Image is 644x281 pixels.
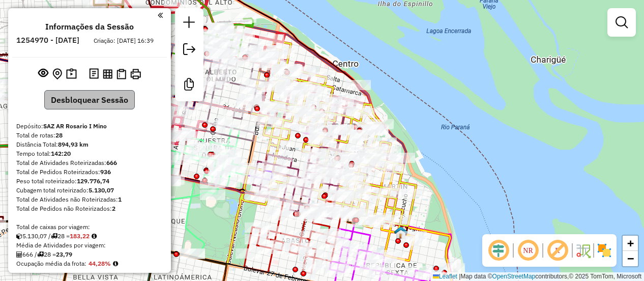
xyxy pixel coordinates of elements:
img: UDC - Rosario 1 [394,226,407,239]
strong: 2 [112,205,115,212]
button: Desbloquear Sessão [44,90,135,109]
a: Exibir filtros [611,12,632,33]
button: Visualizar relatório de Roteirização [101,67,114,80]
strong: 1 [118,195,122,203]
div: Distância Total: [16,140,163,149]
div: Map data © contributors,© 2025 TomTom, Microsoft [430,272,644,281]
span: − [627,252,634,265]
a: Zoom out [623,251,638,266]
div: Peso total roteirizado: [16,177,163,186]
button: Logs desbloquear sessão [87,66,101,82]
div: 666 / 28 = [16,250,163,259]
div: Tempo total: [16,149,163,158]
i: Total de rotas [37,251,44,258]
div: Total de Pedidos Roteirizados: [16,167,163,177]
i: Cubagem total roteirizado [16,233,22,239]
a: Criar modelo [179,74,199,97]
strong: 23,79 [56,250,72,258]
h4: Informações da Sessão [45,22,134,32]
div: Total de Pedidos não Roteirizados: [16,204,163,213]
div: Média de Atividades por viagem: [16,241,163,250]
i: Total de rotas [51,233,57,239]
strong: 28 [55,131,63,139]
div: Depósito: [16,122,163,131]
a: OpenStreetMap [492,273,536,280]
strong: 5.130,07 [89,186,114,194]
i: Total de Atividades [16,251,22,258]
strong: 183,22 [70,232,90,240]
a: Exportar sessão [179,39,199,62]
a: Leaflet [433,273,457,280]
div: Total de rotas: [16,131,163,140]
strong: 142:20 [51,150,71,157]
a: Nova sessão e pesquisa [179,12,199,35]
strong: 936 [100,168,111,176]
h6: 1254970 - [DATE] [16,36,79,45]
span: Ocultar deslocamento [486,238,511,263]
a: Clique aqui para minimizar o painel [158,9,163,21]
button: Centralizar mapa no depósito ou ponto de apoio [50,66,64,82]
a: Zoom in [623,236,638,251]
span: Ocupação média da frota: [16,260,86,267]
div: 5.130,07 / 28 = [16,232,163,241]
button: Exibir sessão original [36,66,50,82]
div: Cubagem total roteirizado: [16,186,163,195]
span: Ocultar NR [516,238,540,263]
button: Imprimir Rotas [128,67,143,81]
button: Painel de Sugestão [64,66,79,82]
strong: 894,93 km [58,140,89,148]
strong: 666 [106,159,117,166]
strong: 44,28% [89,260,111,267]
span: + [627,237,634,249]
span: Exibir rótulo [545,238,570,263]
strong: SAZ AR Rosario I Mino [43,122,107,130]
em: Média calculada utilizando a maior ocupação (%Peso ou %Cubagem) de cada rota da sessão. Rotas cro... [113,261,118,267]
div: Total de Atividades não Roteirizadas: [16,195,163,204]
i: Meta Caixas/viagem: 266,08 Diferença: -82,86 [92,233,97,239]
strong: 129.776,74 [77,177,109,185]
div: Total de Atividades Roteirizadas: [16,158,163,167]
button: Visualizar Romaneio [114,67,128,81]
span: | [459,273,460,280]
img: Fluxo de ruas [575,242,591,259]
img: Exibir/Ocultar setores [596,242,612,259]
div: Criação: [DATE] 16:39 [90,36,158,45]
div: Total de caixas por viagem: [16,222,163,232]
